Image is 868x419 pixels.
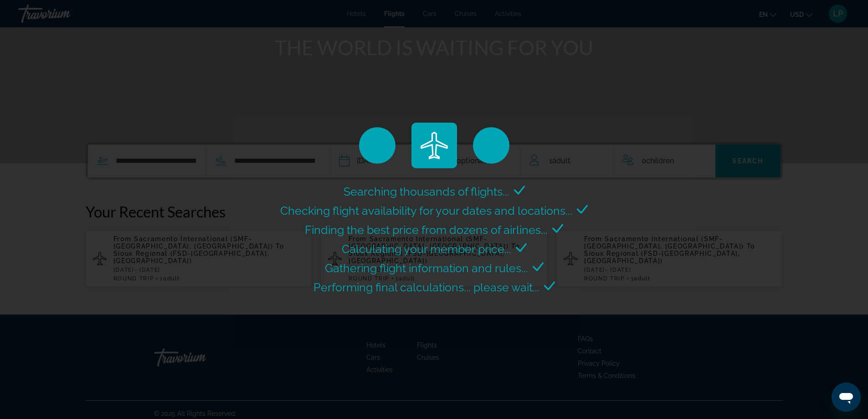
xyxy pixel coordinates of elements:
iframe: Button to launch messaging window [832,383,861,412]
span: Gathering flight information and rules... [325,261,528,275]
span: Searching thousands of flights... [344,185,509,198]
span: Checking flight availability for your dates and locations... [280,204,572,217]
span: Calculating your member price... [342,242,511,256]
span: Finding the best price from dozens of airlines... [305,223,548,237]
span: Performing final calculations... please wait... [313,280,539,294]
